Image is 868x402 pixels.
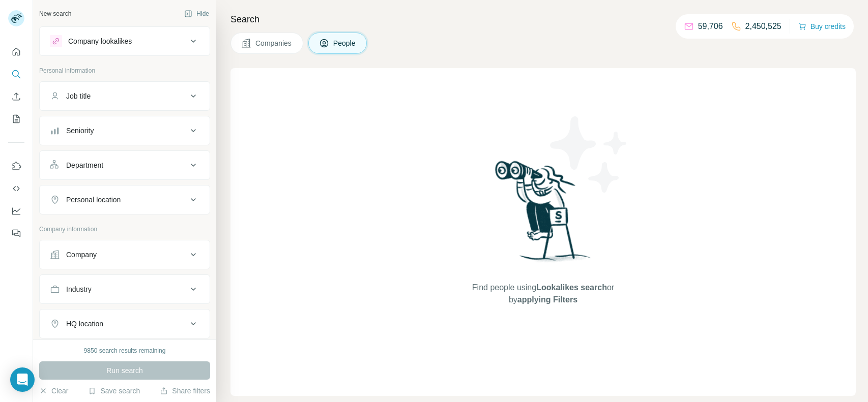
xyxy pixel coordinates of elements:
[333,38,357,48] span: People
[68,36,132,46] div: Company lookalikes
[536,283,607,292] span: Lookalikes search
[66,91,91,101] div: Job title
[8,202,24,220] button: Dashboard
[8,87,24,106] button: Enrich CSV
[230,12,856,26] h4: Search
[798,19,846,34] button: Buy credits
[40,29,210,53] button: Company lookalikes
[517,295,577,304] span: applying Filters
[40,118,210,143] button: Seniority
[10,367,35,392] div: Open Intercom Messenger
[8,224,24,242] button: Feedback
[39,225,210,234] p: Company information
[8,43,24,61] button: Quick start
[8,157,24,175] button: Use Surfe on LinkedIn
[66,284,92,294] div: Industry
[40,153,210,177] button: Department
[160,386,210,396] button: Share filters
[461,282,624,306] span: Find people using or by
[255,38,293,48] span: Companies
[39,66,210,75] p: Personal information
[66,126,94,136] div: Seniority
[8,110,24,128] button: My lists
[490,158,596,271] img: Surfe Illustration - Woman searching with binoculars
[40,242,210,267] button: Company
[66,250,97,260] div: Company
[40,312,210,336] button: HQ location
[40,188,210,212] button: Personal location
[698,20,723,33] p: 59,706
[177,6,216,21] button: Hide
[39,9,71,18] div: New search
[84,346,166,355] div: 9850 search results remaining
[745,20,782,33] p: 2,450,525
[66,160,103,170] div: Department
[88,386,140,396] button: Save search
[66,319,103,329] div: HQ location
[66,195,121,205] div: Personal location
[40,277,210,301] button: Industry
[543,109,635,200] img: Surfe Illustration - Stars
[8,65,24,83] button: Search
[8,179,24,198] button: Use Surfe API
[39,386,68,396] button: Clear
[40,84,210,108] button: Job title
